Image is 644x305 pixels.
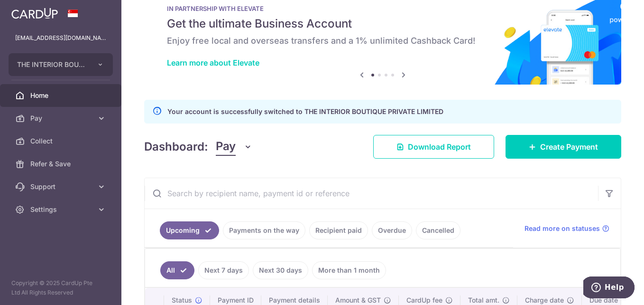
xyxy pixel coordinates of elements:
[167,35,598,47] h6: Enjoy free local and overseas transfers and a 1% unlimited Cashback Card!
[9,53,113,76] button: THE INTERIOR BOUTIQUE PRIVATE LIMITED
[15,33,106,43] p: [EMAIL_ADDRESS][DOMAIN_NAME]
[216,138,236,156] span: Pay
[21,7,41,15] span: Help
[506,135,621,159] a: Create Payment
[167,58,259,67] a: Learn more about Elevate
[524,224,609,233] a: Read more on statuses
[144,138,208,155] h4: Dashboard:
[309,221,368,239] a: Recipient paid
[172,295,192,305] span: Status
[30,205,93,214] span: Settings
[145,178,598,209] input: Search by recipient name, payment id or reference
[198,261,249,279] a: Next 7 days
[30,182,93,191] span: Support
[408,141,471,152] span: Download Report
[167,16,598,31] h5: Get the ultimate Business Account
[335,295,381,305] span: Amount & GST
[312,261,386,279] a: More than 1 month
[17,60,87,69] span: THE INTERIOR BOUTIQUE PRIVATE LIMITED
[373,135,494,159] a: Download Report
[11,8,58,19] img: CardUp
[406,295,442,305] span: CardUp fee
[30,114,93,123] span: Pay
[30,136,93,146] span: Collect
[30,159,93,169] span: Refer & Save
[167,5,598,12] p: IN PARTNERSHIP WITH ELEVATE
[524,224,600,233] span: Read more on statuses
[160,221,219,239] a: Upcoming
[525,295,564,305] span: Charge date
[589,295,618,305] span: Due date
[253,261,308,279] a: Next 30 days
[216,138,252,156] button: Pay
[372,221,412,239] a: Overdue
[416,221,460,239] a: Cancelled
[468,295,499,305] span: Total amt.
[540,141,598,152] span: Create Payment
[30,91,93,100] span: Home
[160,261,194,279] a: All
[583,276,635,300] iframe: Opens a widget where you can find more information
[167,106,443,117] p: Your account is successfully switched to THE INTERIOR BOUTIQUE PRIVATE LIMITED
[223,221,305,239] a: Payments on the way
